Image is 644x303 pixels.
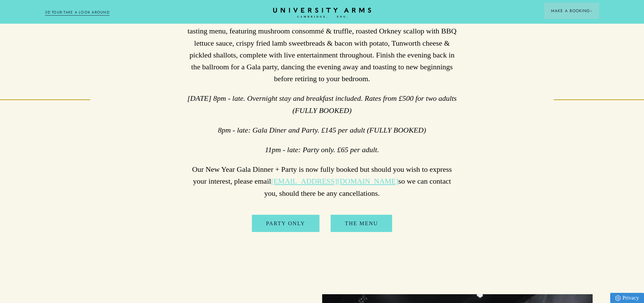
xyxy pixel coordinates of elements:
[187,163,457,199] p: Our New Year Gala Dinner + Party is now fully booked but should you wish to express your interest...
[271,177,398,185] a: [EMAIL_ADDRESS][DOMAIN_NAME]
[331,215,392,232] a: The Menu
[610,293,644,303] a: Privacy
[252,215,319,232] a: Party Only
[187,94,457,114] em: [DATE] 8pm - late. Overnight stay and breakfast included. Rates from £500 for two adults (FULLY B...
[590,10,592,12] img: Arrow icon
[551,8,592,14] span: Make a Booking
[265,145,379,154] em: 11pm - late: Party only. £65 per adult.
[615,295,621,301] img: Privacy
[45,9,110,16] a: 3D TOUR:TAKE A LOOK AROUND
[544,3,599,19] button: Make a BookingArrow icon
[218,126,426,134] em: 8pm - late: Gala Diner and Party. £145 per adult (FULLY BOOKED)
[273,8,371,18] a: Home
